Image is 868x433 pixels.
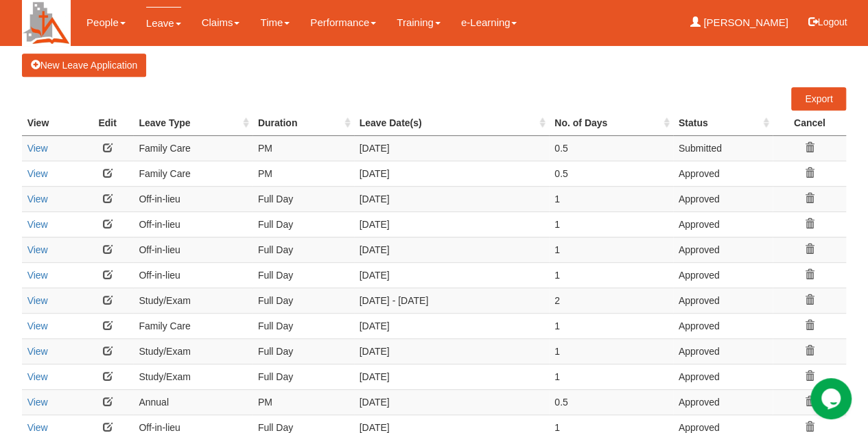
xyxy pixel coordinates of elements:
[253,262,354,288] td: Full Day
[549,288,673,313] td: 2
[253,135,354,161] td: PM
[673,161,773,186] td: Approved
[354,161,550,186] td: [DATE]
[354,186,550,211] td: [DATE]
[27,168,48,179] a: View
[791,87,846,110] a: Export
[397,7,441,38] a: Training
[549,110,673,136] th: No. of Days : activate to sort column ascending
[549,237,673,262] td: 1
[27,219,48,230] a: View
[549,161,673,186] td: 0.5
[27,244,48,255] a: View
[27,371,48,382] a: View
[133,161,252,186] td: Family Care
[673,313,773,338] td: Approved
[549,313,673,338] td: 1
[133,237,252,262] td: Off-in-lieu
[27,397,48,408] a: View
[133,135,252,161] td: Family Care
[354,313,550,338] td: [DATE]
[549,135,673,161] td: 0.5
[86,7,126,38] a: People
[27,346,48,357] a: View
[673,110,773,136] th: Status : activate to sort column ascending
[202,7,240,38] a: Claims
[673,186,773,211] td: Approved
[146,7,181,39] a: Leave
[549,338,673,364] td: 1
[253,161,354,186] td: PM
[310,7,376,38] a: Performance
[27,295,48,306] a: View
[673,338,773,364] td: Approved
[253,237,354,262] td: Full Day
[354,364,550,389] td: [DATE]
[673,135,773,161] td: Submitted
[27,143,48,154] a: View
[82,110,133,136] th: Edit
[253,364,354,389] td: Full Day
[253,338,354,364] td: Full Day
[549,262,673,288] td: 1
[133,313,252,338] td: Family Care
[133,288,252,313] td: Study/Exam
[673,262,773,288] td: Approved
[673,288,773,313] td: Approved
[549,389,673,414] td: 0.5
[133,338,252,364] td: Study/Exam
[354,389,550,414] td: [DATE]
[27,320,48,331] a: View
[354,211,550,237] td: [DATE]
[27,422,48,433] a: View
[461,7,517,38] a: e-Learning
[253,110,354,136] th: Duration : activate to sort column ascending
[22,54,147,77] button: New Leave Application
[354,262,550,288] td: [DATE]
[253,186,354,211] td: Full Day
[22,110,82,136] th: View
[27,270,48,281] a: View
[673,364,773,389] td: Approved
[133,389,252,414] td: Annual
[549,211,673,237] td: 1
[673,389,773,414] td: Approved
[354,288,550,313] td: [DATE] - [DATE]
[354,338,550,364] td: [DATE]
[253,313,354,338] td: Full Day
[253,211,354,237] td: Full Day
[253,389,354,414] td: PM
[354,135,550,161] td: [DATE]
[673,237,773,262] td: Approved
[133,110,252,136] th: Leave Type : activate to sort column ascending
[549,186,673,211] td: 1
[133,211,252,237] td: Off-in-lieu
[354,237,550,262] td: [DATE]
[133,262,252,288] td: Off-in-lieu
[260,7,290,38] a: Time
[354,110,550,136] th: Leave Date(s) : activate to sort column ascending
[133,364,252,389] td: Study/Exam
[133,186,252,211] td: Off-in-lieu
[810,378,854,419] iframe: chat widget
[549,364,673,389] td: 1
[799,5,857,38] button: Logout
[773,110,846,136] th: Cancel
[673,211,773,237] td: Approved
[27,194,48,204] a: View
[253,288,354,313] td: Full Day
[690,7,788,38] a: [PERSON_NAME]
